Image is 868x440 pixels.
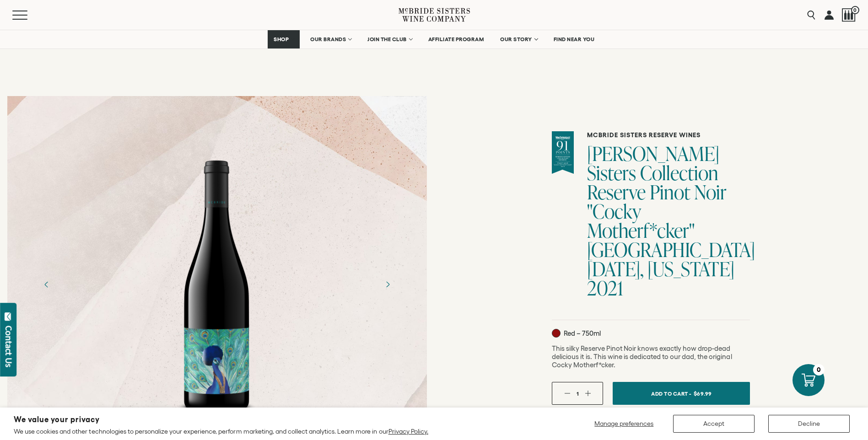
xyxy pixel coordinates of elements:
span: Manage preferences [594,420,653,427]
span: AFFILIATE PROGRAM [428,36,484,43]
div: 0 [813,364,825,376]
span: This silky Reserve Pinot Noir knows exactly how drop-dead delicious it is. This wine is dedicated... [552,344,732,369]
span: OUR STORY [500,36,532,43]
span: 0 [851,6,859,14]
h6: McBride Sisters Reserve Wines [587,131,750,139]
a: Privacy Policy. [388,428,428,435]
span: 1 [577,391,579,397]
button: Accept [673,415,755,433]
button: Add To Cart - $69.99 [613,382,750,405]
p: Red – 750ml [552,329,601,338]
span: Add To Cart - [651,387,691,400]
div: Contact Us [4,326,13,367]
h1: [PERSON_NAME] Sisters Collection Reserve Pinot Noir "Cocky Motherf*cker" [GEOGRAPHIC_DATA][DATE],... [587,144,750,298]
a: JOIN THE CLUB [361,30,418,48]
span: FIND NEAR YOU [554,36,595,43]
span: $69.99 [694,387,712,400]
button: Previous [35,273,59,296]
a: OUR BRANDS [304,30,357,48]
h2: We value your privacy [14,416,428,424]
span: JOIN THE CLUB [367,36,407,43]
a: AFFILIATE PROGRAM [422,30,490,48]
span: OUR BRANDS [310,36,346,43]
span: SHOP [274,36,289,43]
a: FIND NEAR YOU [548,30,601,48]
p: We use cookies and other technologies to personalize your experience, perform marketing, and coll... [14,427,428,435]
button: Next [376,273,399,296]
a: OUR STORY [494,30,543,48]
button: Manage preferences [589,415,659,433]
a: SHOP [268,30,300,48]
button: Mobile Menu Trigger [12,11,45,20]
button: Decline [768,415,850,433]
